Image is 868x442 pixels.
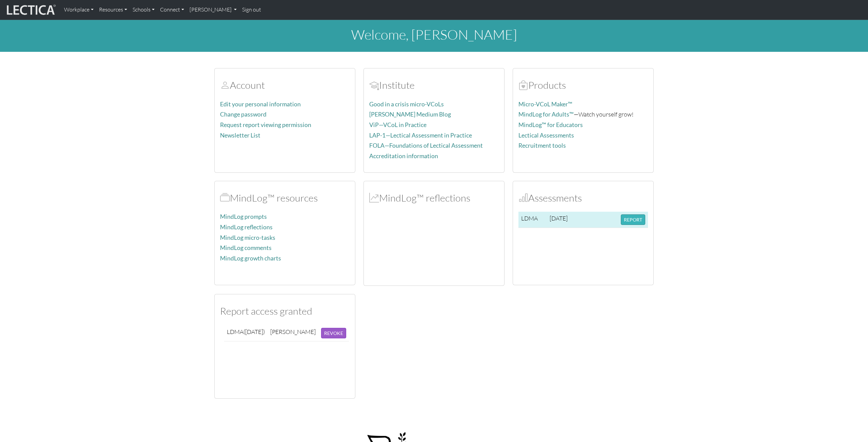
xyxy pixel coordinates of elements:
h2: Report access granted [220,305,350,317]
h2: Institute [369,79,499,91]
h2: Assessments [518,192,648,204]
a: MindLog reflections [220,224,273,231]
a: Newsletter List [220,132,260,139]
span: Account [369,79,379,91]
img: lecticalive [5,3,56,16]
a: MindLog comments [220,244,272,251]
a: [PERSON_NAME] [187,3,239,17]
a: Edit your personal information [220,101,301,108]
a: Resources [96,3,130,17]
a: [PERSON_NAME] Medium Blog [369,111,451,118]
h2: MindLog™ resources [220,192,350,204]
a: Good in a crisis micro-VCoLs [369,101,444,108]
a: MindLog micro-tasks [220,234,275,241]
a: FOLA—Foundations of Lectical Assessment [369,142,483,149]
span: ([DATE]) [243,328,265,335]
td: LDMA [518,212,547,228]
a: Micro-VCoL Maker™ [518,101,572,108]
span: [DATE] [550,214,568,222]
a: MindLog™ for Educators [518,121,583,128]
a: Accreditation information [369,152,438,160]
h2: MindLog™ reflections [369,192,499,204]
a: Sign out [239,3,264,17]
td: LDMA [224,325,268,341]
a: LAP-1—Lectical Assessment in Practice [369,132,472,139]
button: REPORT [621,214,645,225]
a: Connect [157,3,187,17]
span: Assessments [518,192,528,204]
div: [PERSON_NAME] [270,328,316,336]
button: REVOKE [321,328,346,338]
p: —Watch yourself grow! [518,109,648,119]
a: Lectical Assessments [518,132,574,139]
h2: Account [220,79,350,91]
span: Products [518,79,528,91]
span: MindLog™ resources [220,192,230,204]
a: Schools [130,3,157,17]
span: MindLog [369,192,379,204]
a: Request report viewing permission [220,121,311,128]
a: Recruitment tools [518,142,566,149]
h2: Products [518,79,648,91]
span: Account [220,79,230,91]
a: MindLog prompts [220,213,267,220]
a: MindLog growth charts [220,255,281,262]
a: Workplace [61,3,96,17]
a: ViP—VCoL in Practice [369,121,427,128]
a: Change password [220,111,267,118]
a: MindLog for Adults™ [518,111,574,118]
